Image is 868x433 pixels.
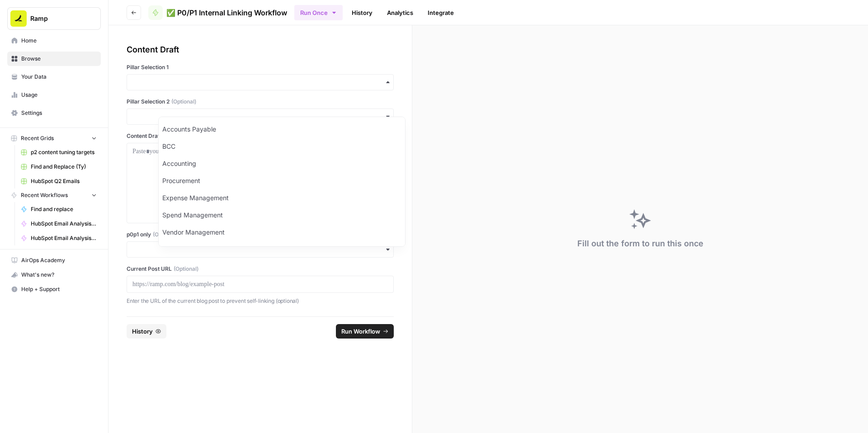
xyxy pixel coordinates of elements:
span: Find and Replace (Ty) [31,163,97,171]
label: Pillar Selection 1 [127,63,394,71]
div: FinOps [159,241,405,258]
button: History [127,324,166,339]
span: ✅ P0/P1 Internal Linking Workflow [166,7,287,18]
a: HubSpot Q2 Emails [17,174,101,188]
span: AirOps Academy [21,256,97,264]
div: Expense Management [159,189,405,207]
button: Help + Support [7,282,101,297]
span: Run Workflow [341,327,380,336]
span: Ramp [30,14,85,23]
span: p2 content tuning targets [31,148,97,156]
p: Enter the URL of the current blog post to prevent self-linking (optional) [127,297,394,306]
span: Your Data [21,73,97,81]
a: Your Data [7,70,101,84]
a: AirOps Academy [7,253,101,268]
label: Current Post URL [127,265,394,273]
div: Procurement [159,172,405,189]
span: (Optional) [174,265,198,273]
label: p0p1 only [127,231,394,239]
a: Browse [7,52,101,66]
span: Recent Grids [21,134,54,142]
div: Vendor Management [159,224,405,241]
span: (Optional) [153,231,178,239]
span: HubSpot Email Analysis Segment [31,234,97,242]
span: History [132,327,153,336]
a: History [346,5,378,20]
div: Spend Management [159,207,405,224]
a: ✅ P0/P1 Internal Linking Workflow [148,5,287,20]
a: Find and Replace (Ty) [17,160,101,174]
div: Content Draft [127,43,394,56]
a: Analytics [382,5,419,20]
button: What's new? [7,268,101,282]
span: Browse [21,55,97,63]
div: Fill out the form to run this once [577,237,703,250]
span: Usage [21,91,97,99]
a: Settings [7,106,101,120]
div: BCC [159,138,405,155]
div: Accounts Payable [159,121,405,138]
span: (Optional) [171,98,196,106]
div: What's new? [8,268,100,282]
button: Recent Workflows [7,188,101,202]
button: Recent Grids [7,132,101,145]
a: Integrate [422,5,459,20]
span: Find and replace [31,205,97,213]
span: Help + Support [21,285,97,293]
a: p2 content tuning targets [17,145,101,160]
a: HubSpot Email Analysis Segment - Low Performers [17,216,101,231]
button: Workspace: Ramp [7,7,101,30]
span: Recent Workflows [21,191,68,199]
span: HubSpot Q2 Emails [31,177,97,185]
a: Usage [7,88,101,102]
button: Run Workflow [336,324,394,339]
a: Home [7,33,101,48]
button: Run Once [294,5,343,20]
span: Home [21,37,97,45]
img: Ramp Logo [10,10,27,27]
div: Accounting [159,155,405,172]
label: Pillar Selection 2 [127,98,394,106]
span: HubSpot Email Analysis Segment - Low Performers [31,220,97,228]
a: Find and replace [17,202,101,216]
span: Settings [21,109,97,117]
label: Content Draft in HTML [127,132,394,140]
a: HubSpot Email Analysis Segment [17,231,101,245]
